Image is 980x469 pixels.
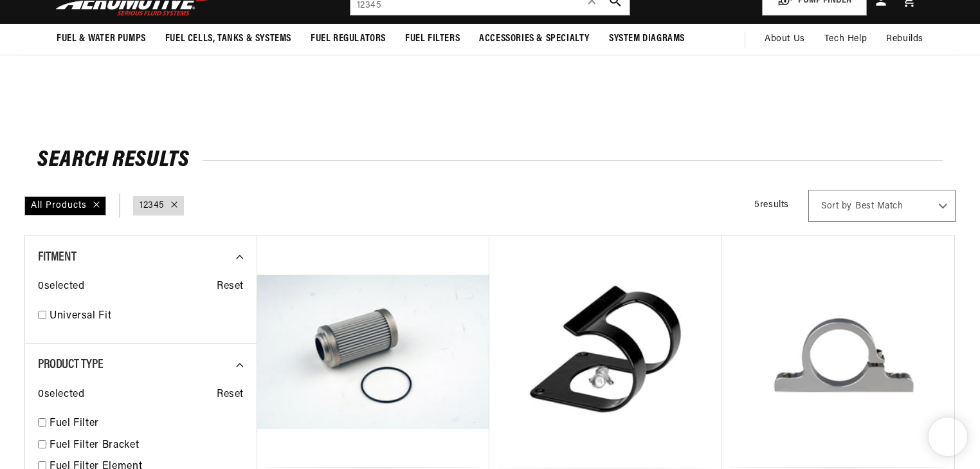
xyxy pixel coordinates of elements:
div: All Products [24,196,106,216]
span: Fuel Cells, Tanks & Systems [165,32,291,46]
span: System Diagrams [609,32,685,46]
summary: Tech Help [815,24,876,55]
span: Sort by [821,200,852,213]
span: Tech Help [824,32,867,46]
h2: Search Results [37,151,943,171]
span: 5 results [754,200,789,210]
summary: Accessories & Specialty [469,24,599,54]
span: Rebuilds [886,32,923,46]
span: Fuel Filters [405,32,460,46]
summary: Fuel Regulators [301,24,395,54]
span: Fitment [38,251,76,264]
summary: Fuel & Water Pumps [47,24,156,54]
span: 0 selected [38,279,84,295]
span: Accessories & Specialty [479,32,590,46]
span: 0 selected [38,387,84,403]
span: Reset [217,279,244,295]
span: Fuel Regulators [311,32,386,46]
summary: Rebuilds [876,24,933,55]
span: Reset [217,387,244,403]
a: Fuel Filter Bracket [50,437,244,454]
span: About Us [765,34,805,44]
span: Fuel & Water Pumps [57,32,146,46]
a: About Us [755,24,815,55]
a: 12345 [140,199,165,213]
span: Product Type [38,358,103,371]
summary: Fuel Cells, Tanks & Systems [156,24,301,54]
summary: Fuel Filters [395,24,469,54]
select: Sort by [808,190,956,222]
a: Fuel Filter [50,416,244,432]
summary: System Diagrams [599,24,694,54]
a: Universal Fit [50,308,244,325]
